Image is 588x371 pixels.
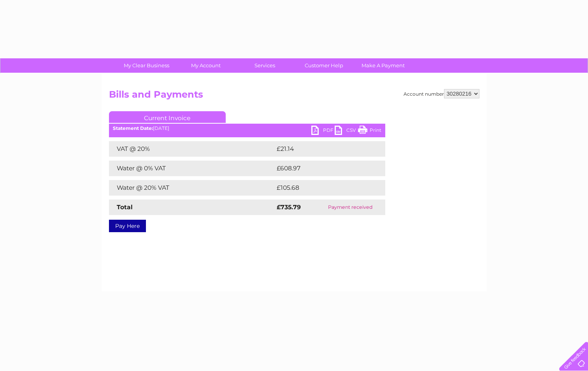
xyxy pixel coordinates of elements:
a: My Account [174,58,238,73]
b: Statement Date: [113,125,153,131]
a: Print [358,126,381,137]
strong: £735.79 [277,203,301,211]
h2: Bills and Payments [109,89,479,104]
a: Customer Help [292,58,356,73]
td: £608.97 [275,161,372,176]
a: Make A Payment [351,58,415,73]
a: Pay Here [109,220,146,232]
td: Water @ 20% VAT [109,180,275,196]
td: £105.68 [275,180,371,196]
strong: Total [117,203,133,211]
td: VAT @ 20% [109,141,275,157]
a: My Clear Business [114,58,179,73]
div: Account number [404,89,479,98]
a: PDF [311,126,335,137]
a: CSV [335,126,358,137]
td: £21.14 [275,141,368,157]
td: Payment received [315,199,385,215]
div: [DATE] [109,126,385,131]
a: Services [233,58,297,73]
td: Water @ 0% VAT [109,161,275,176]
a: Current Invoice [109,111,226,123]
